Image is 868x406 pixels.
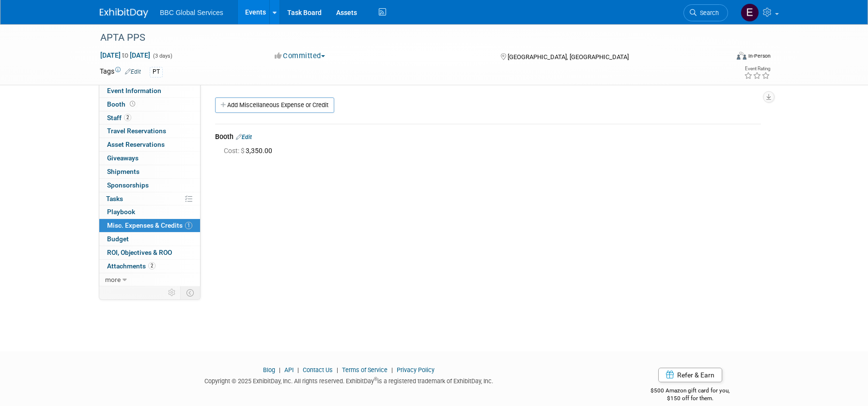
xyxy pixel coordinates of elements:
a: Travel Reservations [99,125,200,138]
a: API [284,366,294,374]
a: Refer & Earn [658,368,722,382]
span: 1 [185,222,192,229]
a: Booth [99,98,200,111]
div: $150 off for them. [612,394,769,403]
span: [GEOGRAPHIC_DATA], [GEOGRAPHIC_DATA] [508,53,629,61]
span: | [334,366,341,374]
a: Add Miscellaneous Expense or Credit [215,97,334,113]
a: Edit [236,134,252,141]
a: Tasks [99,192,200,205]
span: | [277,366,283,374]
a: Giveaways [99,152,200,165]
div: In-Person [748,52,771,60]
a: Shipments [99,165,200,178]
div: $500 Amazon gift card for you, [612,380,769,403]
span: [DATE] [DATE] [100,51,151,60]
a: ROI, Objectives & ROO [99,246,200,259]
a: Search [683,4,728,21]
span: | [389,366,395,374]
td: Personalize Event Tab Strip [164,286,181,299]
a: Misc. Expenses & Credits1 [99,219,200,232]
div: Copyright © 2025 ExhibitDay, Inc. All rights reserved. ExhibitDay is a registered trademark of Ex... [100,375,598,386]
span: Tasks [106,195,123,203]
span: ROI, Objectives & ROO [107,249,172,256]
div: PT [150,67,163,77]
span: Misc. Expenses & Credits [107,221,192,229]
a: Event Information [99,84,200,97]
span: Budget [107,235,129,243]
button: Committed [271,51,329,61]
a: Budget [99,233,200,246]
span: 3,350.00 [224,147,276,155]
span: Cost: $ [224,147,246,155]
span: Asset Reservations [107,141,165,148]
img: ExhibitDay [100,8,148,18]
span: more [105,276,121,283]
span: BBC Global Services [160,9,223,16]
a: Privacy Policy [397,366,434,374]
div: Event Rating [744,66,770,71]
div: APTA PPS [97,29,713,47]
sup: ® [374,376,377,382]
div: Booth [215,132,761,143]
span: Travel Reservations [107,127,166,135]
span: to [121,51,130,59]
span: | [295,366,301,374]
a: Asset Reservations [99,138,200,151]
a: Terms of Service [342,366,387,374]
span: (3 days) [152,53,172,59]
img: Ethan Denkensohn [741,3,759,22]
td: Tags [100,66,141,78]
a: Contact Us [303,366,333,374]
span: 2 [148,262,155,269]
span: Playbook [107,208,135,216]
a: Attachments2 [99,260,200,273]
a: more [99,273,200,286]
a: Blog [263,366,275,374]
a: Sponsorships [99,179,200,192]
span: Staff [107,114,131,122]
span: Shipments [107,168,139,175]
span: Booth [107,100,137,108]
span: Booth not reserved yet [128,100,137,108]
a: Edit [125,68,141,75]
span: Attachments [107,262,155,270]
span: Search [697,9,719,16]
div: Event Format [671,50,771,65]
span: Giveaways [107,154,139,162]
td: Toggle Event Tabs [181,286,201,299]
a: Playbook [99,205,200,219]
img: Format-Inperson.png [737,52,746,60]
span: 2 [124,114,131,121]
a: Staff2 [99,111,200,125]
span: Sponsorships [107,181,149,189]
span: Event Information [107,87,161,94]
